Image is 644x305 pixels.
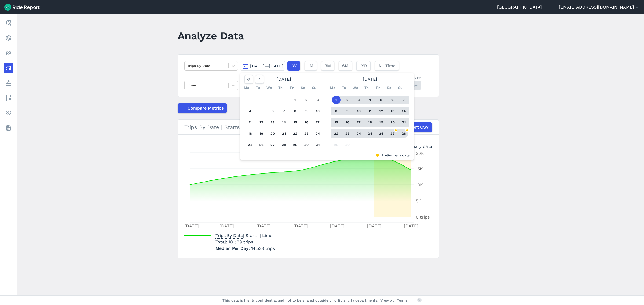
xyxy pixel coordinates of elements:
[257,129,266,138] button: 19
[332,96,341,104] button: 1
[302,141,311,149] button: 30
[280,141,288,149] button: 28
[405,124,429,130] span: Export CSV
[325,63,331,69] span: 3M
[287,84,296,92] div: Fr
[256,223,271,228] tspan: [DATE]
[400,107,408,115] button: 14
[280,118,288,127] button: 14
[416,182,423,187] tspan: 10K
[366,129,374,138] button: 25
[242,75,325,84] div: [DATE]
[287,61,300,71] button: 1W
[313,129,322,138] button: 24
[375,61,399,71] button: All Time
[4,33,13,43] a: Realtime
[332,129,341,138] button: 22
[332,141,341,149] button: 29
[215,245,275,252] p: 14,533 trips
[265,84,273,92] div: We
[343,107,352,115] button: 9
[377,96,386,104] button: 5
[380,298,409,303] a: View our Terms.
[280,107,288,115] button: 7
[308,63,313,69] span: 1M
[246,118,254,127] button: 11
[400,96,408,104] button: 7
[4,123,13,133] a: Datasets
[4,108,13,118] a: Health
[4,93,13,103] a: Areas
[246,107,254,115] button: 4
[385,84,393,92] div: Sa
[257,107,266,115] button: 5
[400,129,408,138] button: 28
[291,118,299,127] button: 15
[332,118,341,127] button: 15
[321,61,334,71] button: 3M
[388,96,397,104] button: 6
[497,4,542,10] a: [GEOGRAPHIC_DATA]
[4,48,13,58] a: Heatmaps
[377,107,386,115] button: 12
[291,129,299,138] button: 22
[291,96,299,104] button: 1
[4,4,40,11] img: Ride Report
[302,107,311,115] button: 9
[416,166,423,171] tspan: 15K
[4,18,13,28] a: Report
[362,84,371,92] div: Th
[178,28,244,43] h1: Analyze Data
[291,141,299,149] button: 29
[302,96,311,104] button: 2
[404,223,418,228] tspan: [DATE]
[257,118,266,127] button: 12
[280,129,288,138] button: 21
[377,129,386,138] button: 26
[268,129,277,138] button: 20
[388,129,397,138] button: 27
[313,118,322,127] button: 17
[291,63,297,69] span: 1W
[229,239,253,244] span: 101,189 trips
[367,223,382,228] tspan: [DATE]
[254,84,262,92] div: Tu
[257,141,266,149] button: 26
[291,107,299,115] button: 8
[360,63,367,69] span: 1YR
[313,107,322,115] button: 10
[354,107,363,115] button: 10
[240,61,285,71] button: [DATE]—[DATE]
[559,4,640,10] button: [EMAIL_ADDRESS][DOMAIN_NAME]
[343,118,352,127] button: 16
[416,151,424,156] tspan: 20K
[246,129,254,138] button: 18
[313,141,322,149] button: 31
[178,103,227,113] button: Compare Metrics
[268,107,277,115] button: 6
[4,63,13,73] a: Analyze
[219,223,234,228] tspan: [DATE]
[332,107,341,115] button: 8
[302,118,311,127] button: 16
[276,84,285,92] div: Th
[354,96,363,104] button: 3
[246,141,254,149] button: 25
[313,96,322,104] button: 3
[242,84,251,92] div: Mo
[356,61,371,71] button: 1YR
[244,153,410,158] div: Preliminary data
[366,107,374,115] button: 11
[388,118,397,127] button: 20
[268,141,277,149] button: 27
[343,96,352,104] button: 2
[396,84,405,92] div: Su
[293,223,308,228] tspan: [DATE]
[343,141,352,149] button: 30
[366,96,374,104] button: 4
[378,63,396,69] span: All Time
[400,118,408,127] button: 21
[184,223,199,228] tspan: [DATE]
[250,63,283,69] span: [DATE]—[DATE]
[351,84,360,92] div: We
